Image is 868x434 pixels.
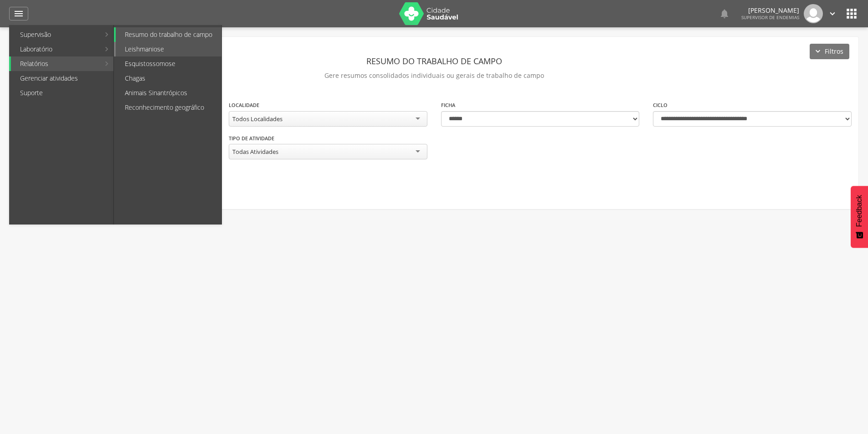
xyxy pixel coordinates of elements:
button: Filtros [810,44,849,59]
a:  [827,4,837,23]
span: Feedback [855,195,863,227]
div: Todas Atividades [232,148,278,156]
i:  [827,9,837,19]
i:  [719,8,730,19]
a: Laboratório [11,42,100,56]
header: Resumo do Trabalho de Campo [16,53,852,69]
button: Feedback - Mostrar pesquisa [851,186,868,248]
p: Gere resumos consolidados individuais ou gerais de trabalho de campo [16,69,852,82]
a: Resumo do trabalho de campo [116,27,221,42]
span: Supervisor de Endemias [741,14,799,20]
label: Tipo de Atividade [229,135,274,142]
i:  [844,6,859,21]
a: Reconhecimento geográfico [116,100,221,115]
p: [PERSON_NAME] [741,7,799,14]
a: Supervisão [11,27,100,42]
div: Todos Localidades [232,115,282,123]
i:  [13,8,24,19]
a: Chagas [116,71,221,86]
label: Ciclo [653,102,668,109]
a:  [9,7,28,20]
label: Localidade [229,102,259,109]
a: Gerenciar atividades [11,71,113,86]
a: Animais Sinantrópicos [116,86,221,100]
a:  [719,4,730,23]
a: Relatórios [11,56,100,71]
a: Leishmaniose [116,42,221,56]
label: Ficha [441,102,455,109]
a: Suporte [11,86,113,100]
a: Esquistossomose [116,56,221,71]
